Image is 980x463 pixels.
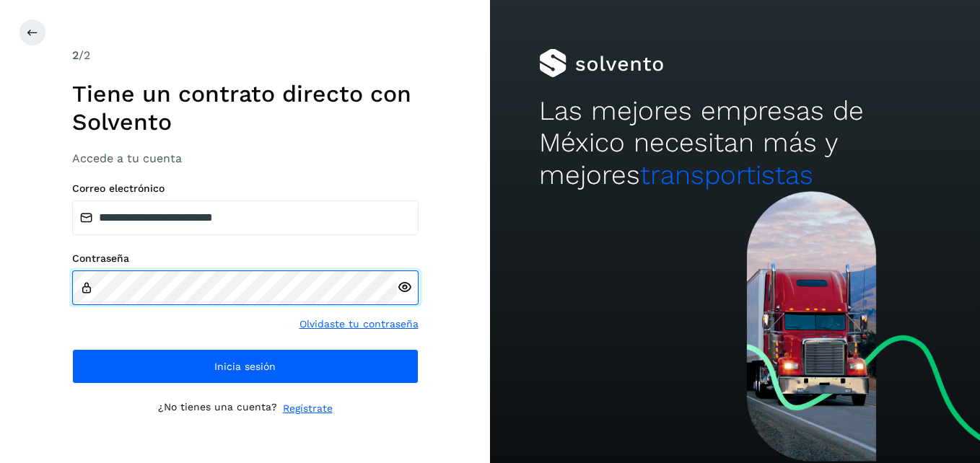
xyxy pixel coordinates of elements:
[72,182,419,195] label: Correo electrónico
[72,47,419,64] div: /2
[299,317,419,332] a: Olvidaste tu contraseña
[283,401,333,416] a: Regístrate
[72,252,419,265] label: Contraseña
[72,80,419,136] h1: Tiene un contrato directo con Solvento
[214,361,276,371] span: Inicia sesión
[539,95,931,191] h2: Las mejores empresas de México necesitan más y mejores
[72,151,419,165] h3: Accede a tu cuenta
[72,48,79,62] span: 2
[640,159,813,190] span: transportistas
[72,349,419,384] button: Inicia sesión
[158,401,277,416] p: ¿No tienes una cuenta?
